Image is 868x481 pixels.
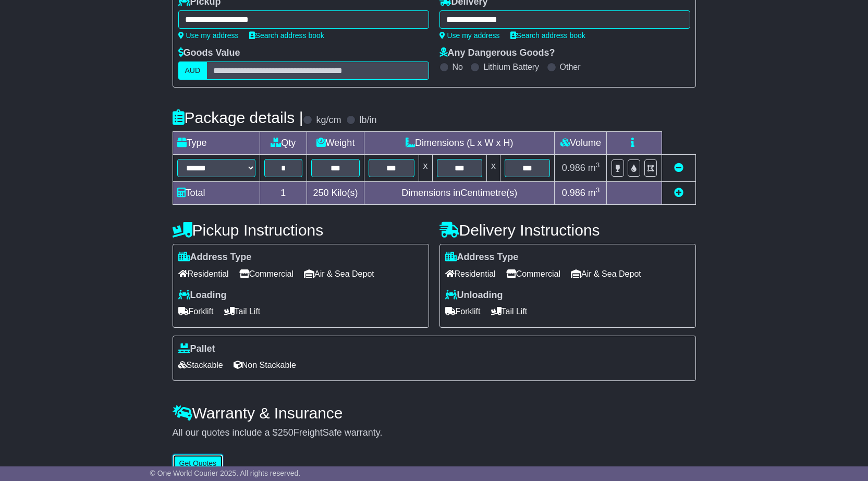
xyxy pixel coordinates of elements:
a: Remove this item [674,163,683,173]
label: Address Type [445,252,519,263]
span: Air & Sea Depot [571,266,641,282]
td: Volume [555,132,607,155]
label: Address Type [178,252,252,263]
sup: 3 [596,161,600,169]
span: 0.986 [562,188,585,198]
td: Dimensions in Centimetre(s) [364,182,555,205]
td: Dimensions (L x W x H) [364,132,555,155]
span: Stackable [178,357,223,373]
span: Residential [445,266,496,282]
span: Tail Lift [491,303,528,319]
div: All our quotes include a $ FreightSafe warranty. [173,427,696,439]
sup: 3 [596,186,600,194]
span: Residential [178,266,229,282]
td: x [419,155,432,182]
span: 250 [313,188,329,198]
label: Pallet [178,343,215,355]
a: Search address book [249,31,324,40]
span: Tail Lift [224,303,261,319]
span: © One World Courier 2025. All rights reserved. [150,469,301,477]
a: Search address book [510,31,585,40]
td: Weight [307,132,364,155]
label: Unloading [445,290,503,301]
span: m [588,163,600,173]
td: Qty [260,132,307,155]
a: Use my address [439,31,500,40]
span: Forklift [445,303,481,319]
td: x [486,155,500,182]
button: Get Quotes [173,454,224,473]
label: kg/cm [316,115,341,126]
label: lb/in [359,115,376,126]
label: AUD [178,61,207,80]
label: Other [560,62,581,72]
a: Use my address [178,31,239,40]
a: Add new item [674,188,683,198]
label: Lithium Battery [483,62,539,72]
span: 250 [278,427,294,438]
h4: Package details | [173,109,303,126]
span: m [588,188,600,198]
span: Non Stackable [234,357,296,373]
span: 0.986 [562,163,585,173]
span: Commercial [506,266,560,282]
label: Any Dangerous Goods? [439,47,555,59]
span: Commercial [239,266,294,282]
h4: Delivery Instructions [439,221,696,239]
h4: Pickup Instructions [173,221,429,239]
td: Kilo(s) [307,182,364,205]
td: 1 [260,182,307,205]
td: Type [173,132,260,155]
h4: Warranty & Insurance [173,404,696,422]
span: Air & Sea Depot [304,266,374,282]
label: Goods Value [178,47,240,59]
td: Total [173,182,260,205]
label: Loading [178,290,227,301]
span: Forklift [178,303,214,319]
label: No [453,62,463,72]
